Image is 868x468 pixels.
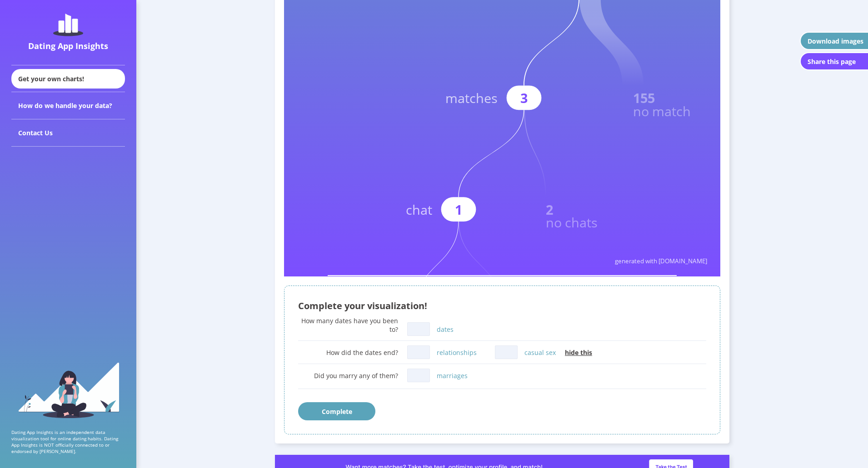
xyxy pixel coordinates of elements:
div: How do we handle your data? [11,92,125,119]
text: no chats [546,213,598,231]
text: 3 [520,89,528,107]
text: chat [406,201,432,218]
div: Download images [808,37,863,45]
div: Complete your visualization! [298,300,706,312]
text: generated with [DOMAIN_NAME] [615,257,707,265]
button: Share this page [800,52,868,70]
img: dating-app-insights-logo.5abe6921.svg [53,14,83,36]
text: 1 [455,201,462,218]
button: Complete [298,402,375,420]
span: hide this [565,348,592,357]
div: Contact Us [11,119,125,147]
label: dates [437,325,454,334]
div: Did you marry any of them? [298,371,398,380]
label: marriages [437,371,468,380]
div: Get your own charts! [11,69,125,89]
text: 2 [546,201,553,218]
p: Dating App Insights is an independent data visualization tool for online dating habits. Dating Ap... [11,429,125,454]
div: How many dates have you been to? [298,316,398,334]
text: matches [445,89,498,107]
img: sidebar_girl.91b9467e.svg [17,361,120,418]
label: relationships [437,348,477,357]
div: How did the dates end? [298,348,398,357]
div: Dating App Insights [14,40,123,51]
div: Share this page [808,57,856,66]
button: Download images [800,32,868,50]
text: no match [633,102,691,120]
label: casual sex [524,348,556,357]
text: 155 [633,89,655,107]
